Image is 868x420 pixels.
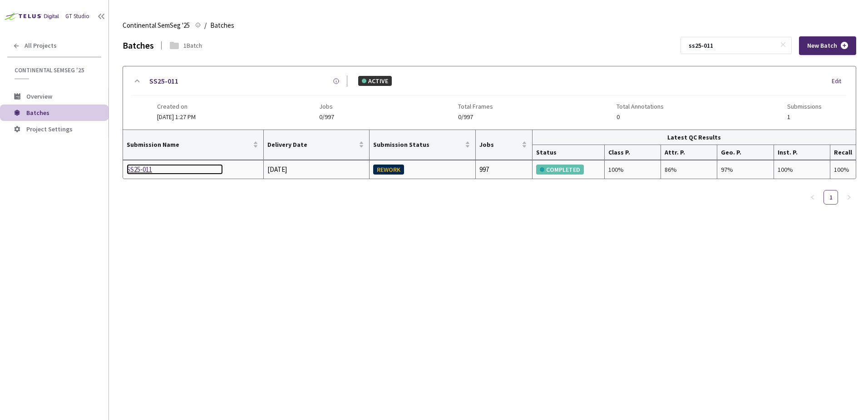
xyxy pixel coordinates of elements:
th: Latest QC Results [533,130,856,145]
span: right [846,195,852,200]
span: Total Annotations [616,103,664,110]
span: All Projects [25,42,57,50]
span: Jobs [319,103,334,110]
div: 97% [721,165,769,175]
li: / [204,20,207,31]
span: Jobs [479,141,520,148]
th: Attr. P. [661,145,717,160]
span: Created on [157,103,196,110]
th: Submission Name [123,130,264,160]
div: 100% [778,165,826,175]
li: 1 [824,190,838,205]
a: SS25-011 [127,164,223,175]
div: 100% [834,165,852,175]
div: GT Studio [65,12,89,21]
div: 86% [665,165,713,175]
span: Project Settings [26,125,73,133]
span: Batches [210,20,234,31]
span: Continental SemSeg '25 [123,20,190,31]
div: ACTIVE [358,76,392,86]
div: SS25-011ACTIVEEditCreated on[DATE] 1:27 PMJobs0/997Total Frames0/997Total Annotations0Submissions1 [123,66,856,130]
div: Batches [123,39,154,52]
span: Delivery Date [267,141,357,148]
th: Inst. P. [774,145,830,160]
span: Continental SemSeg '25 [15,66,96,74]
div: 1 Batch [183,41,202,50]
span: left [810,195,815,200]
span: Submission Name [127,141,251,148]
span: Submissions [787,103,822,110]
div: COMPLETED [536,165,584,175]
div: 100% [608,165,657,175]
span: Overview [26,92,52,100]
span: Batches [26,109,49,117]
span: 1 [787,114,822,120]
div: Edit [832,77,847,86]
th: Status [533,145,605,160]
span: 0 [616,114,664,120]
span: Submission Status [373,141,463,148]
span: New Batch [807,42,837,50]
span: 0/997 [319,114,334,120]
a: SS25-011 [149,75,178,87]
div: [DATE] [267,164,365,175]
input: Search [683,37,780,54]
span: 0/997 [458,114,493,120]
th: Submission Status [370,130,476,160]
th: Delivery Date [264,130,370,160]
li: Next Page [842,190,856,205]
a: 1 [824,190,838,204]
th: Geo. P. [717,145,774,160]
span: [DATE] 1:27 PM [157,113,196,121]
span: Total Frames [458,103,493,110]
th: Jobs [476,130,533,160]
button: right [842,190,856,205]
div: REWORK [373,165,404,175]
div: 997 [479,164,528,175]
li: Previous Page [805,190,820,205]
th: Class P. [605,145,661,160]
th: Recall [830,145,856,160]
button: left [805,190,820,205]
